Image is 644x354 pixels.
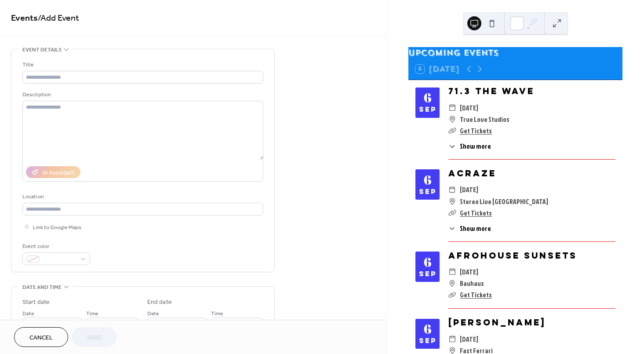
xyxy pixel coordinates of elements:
[424,92,431,105] div: 6
[460,184,478,195] span: [DATE]
[448,102,456,113] div: ​
[448,141,491,151] button: ​Show more
[22,60,262,69] div: Title
[460,196,548,207] span: Stereo Live [GEOGRAPHIC_DATA]
[460,102,478,113] span: [DATE]
[448,333,456,345] div: ​
[22,298,50,307] div: Start date
[460,277,484,289] span: Bauhaus
[211,309,223,318] span: Time
[22,309,34,318] span: Date
[448,184,456,195] div: ​
[448,196,456,207] div: ​
[460,333,478,345] span: [DATE]
[424,175,431,187] div: 6
[460,290,492,299] a: Get Tickets
[448,223,491,234] button: ​Show more
[460,266,478,277] span: [DATE]
[33,223,81,232] span: Link to Google Maps
[460,126,492,135] a: Get Tickets
[448,223,456,234] div: ​
[448,266,456,277] div: ​
[29,333,53,343] span: Cancel
[14,327,68,347] button: Cancel
[22,283,62,292] span: Date and time
[448,141,456,151] div: ​
[460,223,491,234] span: Show more
[448,289,456,300] div: ​
[419,106,437,113] div: Sep
[22,192,262,201] div: Location
[448,113,456,125] div: ​
[460,141,491,151] span: Show more
[408,47,622,58] div: Upcoming events
[448,317,546,328] a: [PERSON_NAME]
[448,250,577,261] a: Afrohouse Sunsets
[22,45,62,55] span: Event details
[86,309,98,318] span: Time
[460,113,509,125] span: True Love Studios
[11,10,38,27] a: Events
[419,189,437,195] div: Sep
[448,125,456,136] div: ​
[424,324,431,336] div: 6
[448,277,456,289] div: ​
[424,257,431,269] div: 6
[448,85,535,96] a: 71.3 The Wave
[22,242,88,251] div: Event color
[419,338,437,344] div: Sep
[147,309,159,318] span: Date
[448,168,496,179] a: ACRAZE
[38,10,79,27] span: / Add Event
[460,208,492,218] a: Get Tickets
[147,298,172,307] div: End date
[448,207,456,219] div: ​
[22,90,262,99] div: Description
[419,271,437,277] div: Sep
